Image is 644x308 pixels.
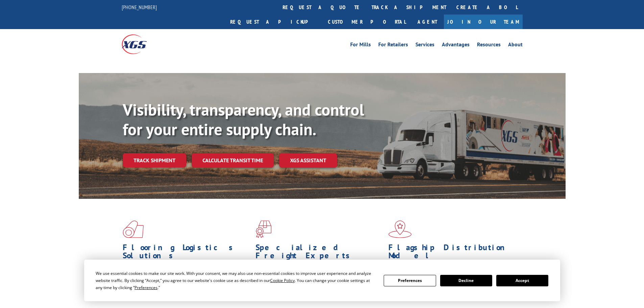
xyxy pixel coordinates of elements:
[442,42,470,49] a: Advantages
[378,42,408,49] a: For Retailers
[496,275,548,286] button: Accept
[388,220,412,238] img: xgs-icon-flagship-distribution-model-red
[123,153,186,167] a: Track shipment
[96,270,376,291] div: We use essential cookies to make our site work. With your consent, we may also use non-essential ...
[256,243,383,263] h1: Specialized Freight Experts
[225,15,323,29] a: Request a pickup
[444,15,523,29] a: Join Our Team
[256,220,271,238] img: xgs-icon-focused-on-flooring-red
[279,153,337,168] a: XGS ASSISTANT
[384,275,436,286] button: Preferences
[350,42,371,49] a: For Mills
[270,278,295,283] span: Cookie Policy
[323,15,411,29] a: Customer Portal
[84,260,560,301] div: Cookie Consent Prompt
[123,220,144,238] img: xgs-icon-total-supply-chain-intelligence-red
[415,42,434,49] a: Services
[135,285,158,290] span: Preferences
[388,243,516,263] h1: Flagship Distribution Model
[123,99,364,140] b: Visibility, transparency, and control for your entire supply chain.
[508,42,523,49] a: About
[411,15,444,29] a: Agent
[477,42,501,49] a: Resources
[123,243,251,263] h1: Flooring Logistics Solutions
[122,4,157,10] a: [PHONE_NUMBER]
[192,153,274,168] a: Calculate transit time
[440,275,492,286] button: Decline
